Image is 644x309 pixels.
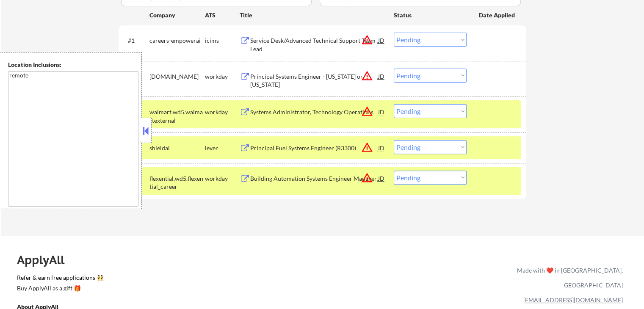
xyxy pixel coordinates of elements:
a: [EMAIL_ADDRESS][DOMAIN_NAME] [523,296,623,303]
div: JD [377,104,386,119]
div: #1 [128,36,143,45]
button: warning_amber [361,105,373,117]
div: flexential.wd5.flexential_career [149,174,205,191]
button: warning_amber [361,70,373,82]
div: JD [377,69,386,84]
div: Service Desk/Advanced Technical Support Team Lead [250,36,378,53]
div: icims [205,36,240,45]
div: Title [240,11,386,19]
div: ATS [205,11,240,19]
div: Made with ❤️ in [GEOGRAPHIC_DATA], [GEOGRAPHIC_DATA] [514,263,623,292]
div: walmart.wd5.walmartexternal [149,108,205,124]
div: Systems Administrator, Technology Operations [250,108,378,116]
button: warning_amber [361,34,373,46]
button: warning_amber [361,141,373,153]
div: Building Automation Systems Engineer Manager [250,174,378,183]
div: Principal Systems Engineer - [US_STATE] or [US_STATE] [250,72,378,89]
div: Date Applied [479,11,516,19]
div: workday [205,72,240,81]
a: Refer & earn free applications 👯‍♀️ [17,275,340,284]
div: workday [205,174,240,183]
a: Buy ApplyAll as a gift 🎁 [17,284,102,294]
div: Principal Fuel Systems Engineer (R3300) [250,144,378,152]
div: lever [205,144,240,152]
div: JD [377,140,386,155]
div: Buy ApplyAll as a gift 🎁 [17,285,102,291]
div: Status [394,7,467,22]
div: Company [149,11,205,19]
div: JD [377,171,386,186]
div: ApplyAll [17,253,74,267]
div: shieldai [149,144,205,152]
div: careers-empowerai [149,36,205,45]
div: [DOMAIN_NAME] [149,72,205,81]
div: Location Inclusions: [8,61,138,69]
button: warning_amber [361,172,373,184]
div: JD [377,33,386,48]
div: workday [205,108,240,116]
